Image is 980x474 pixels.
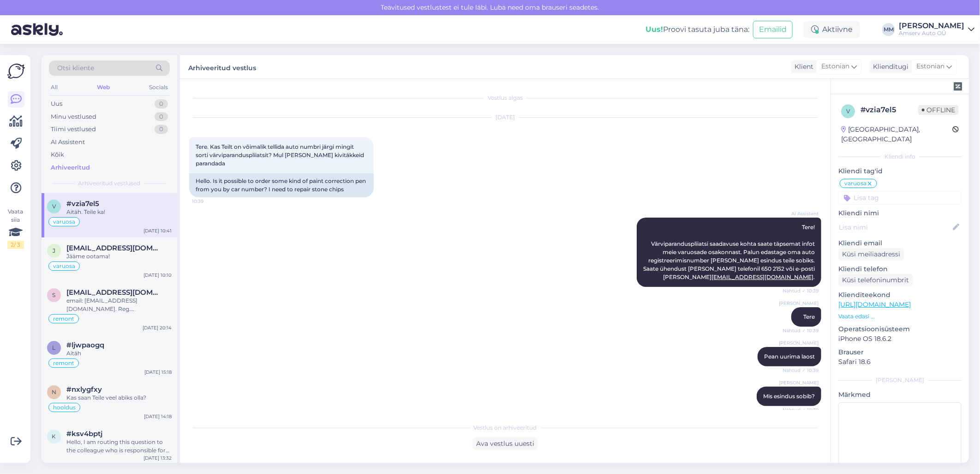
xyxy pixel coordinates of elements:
span: Tere [803,313,815,320]
span: Nähtud ✓ 10:39 [783,407,819,413]
div: Amserv Auto OÜ [899,30,964,37]
input: Lisa tag [838,191,962,205]
p: Kliendi telefon [838,264,962,274]
span: Pean uurima laost [764,353,815,360]
p: Kliendi nimi [838,208,962,218]
span: 10:39 [192,198,227,205]
p: Operatsioonisüsteem [838,324,962,334]
span: remont [53,316,74,322]
div: [DATE] 14:18 [144,413,172,420]
span: Estonian [821,61,849,72]
div: Vaata siia [7,207,24,249]
span: Tere. Kas Teilt on võimalik tellida auto numbri järgi mingit sorti värviparanduspliiatsit? Mul [P... [196,143,365,167]
span: sandrapapp8@gmail.com [66,288,162,297]
div: Socials [147,81,170,93]
div: Tiimi vestlused [51,125,96,134]
span: [PERSON_NAME] [779,300,819,307]
div: [DATE] 10:41 [143,227,172,234]
span: s [53,292,56,298]
div: Arhiveeritud [51,163,90,172]
div: All [49,81,60,93]
span: Estonian [916,61,944,72]
p: Kliendi tag'id [838,166,962,176]
div: # vzia7el5 [860,104,918,115]
p: Klienditeekond [838,290,962,300]
div: [DATE] 15:18 [144,369,172,376]
div: [DATE] 20:14 [143,324,172,331]
img: Askly Logo [7,62,25,80]
span: varuosa [53,263,75,269]
div: Küsi meiliaadressi [838,248,904,261]
span: [PERSON_NAME] [779,340,819,346]
div: Kliendi info [838,152,962,161]
span: AI Assistent [784,210,819,217]
p: iPhone OS 18.6.2 [838,334,962,344]
span: Mis esindus sobib? [763,393,815,400]
div: Kas saan Teile veel abiks olla? [66,394,172,402]
div: Vestlus algas [189,94,821,102]
span: #vzia7el5 [66,200,99,208]
span: Nähtud ✓ 10:39 [783,367,819,374]
div: [GEOGRAPHIC_DATA], [GEOGRAPHIC_DATA] [841,125,952,144]
p: Märkmed [838,390,962,400]
a: [PERSON_NAME]Amserv Auto OÜ [899,22,974,37]
span: Tere! Värviparanduspliiatsi saadavuse kohta saate täpsemat infot meie varuosade osakonnast. Palun... [643,224,816,280]
div: Hello. Is it possible to order some kind of paint correction pen from you by car number? I need t... [189,173,374,197]
p: Kliendi email [838,238,962,248]
div: Küsi telefoninumbrit [838,274,913,286]
span: varuosa [844,181,866,186]
img: zendesk [954,82,962,91]
span: Nähtud ✓ 10:39 [783,327,819,334]
div: Uus [51,99,62,109]
div: [DATE] 13:32 [143,455,172,462]
label: Arhiveeritud vestlus [188,61,256,73]
div: Proovi tasuta juba täna: [645,24,749,35]
div: 0 [155,99,168,109]
span: J [53,247,55,254]
div: Aitäh. Teile ka! [66,208,172,216]
span: #nxlygfxy [66,385,102,394]
div: Aktiivne [804,21,860,38]
div: Ava vestlus uuesti [472,438,538,450]
p: Safari 18.6 [838,357,962,367]
div: [DATE] 10:10 [143,272,172,279]
span: #ljwpaogq [66,341,104,349]
span: Vestlus on arhiveeritud [474,424,537,432]
span: Arhiveeritud vestlused [78,179,141,188]
span: #ksv4bptj [66,430,102,438]
span: varuosa [53,219,75,225]
p: Vaata edasi ... [838,312,962,321]
div: Kõik [51,150,64,159]
span: Otsi kliente [57,63,94,73]
div: email: [EMAIL_ADDRESS][DOMAIN_NAME]. Reg.[PERSON_NAME] 121GKS. Peetri esindus sobiks. [66,297,172,313]
span: k [52,433,56,440]
div: Aitäh [66,349,172,358]
span: l [53,344,56,351]
a: [EMAIL_ADDRESS][DOMAIN_NAME] [711,273,813,280]
span: remont [53,360,74,366]
div: 0 [155,125,168,134]
span: hooldus [53,405,76,410]
div: MM [882,23,895,36]
div: Web [95,81,112,93]
div: [PERSON_NAME] [838,376,962,384]
input: Lisa nimi [839,222,951,232]
div: [DATE] [189,113,821,122]
div: Jääme ootama! [66,252,172,261]
div: Hello, I am routing this question to the colleague who is responsible for this topic. The reply m... [66,438,172,455]
span: Nähtud ✓ 10:39 [783,287,819,294]
span: Joosepjoerand@gmail.com [66,244,162,252]
div: AI Assistent [51,138,85,147]
b: Uus! [645,25,663,34]
div: 2 / 3 [7,241,24,249]
div: Klient [791,62,813,72]
span: v [52,203,56,210]
p: Brauser [838,347,962,357]
button: Emailid [753,21,793,38]
span: n [52,389,56,395]
span: v [846,108,850,115]
div: Klienditugi [869,62,908,72]
div: Minu vestlused [51,112,96,122]
div: 0 [155,112,168,122]
div: [PERSON_NAME] [899,22,964,30]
